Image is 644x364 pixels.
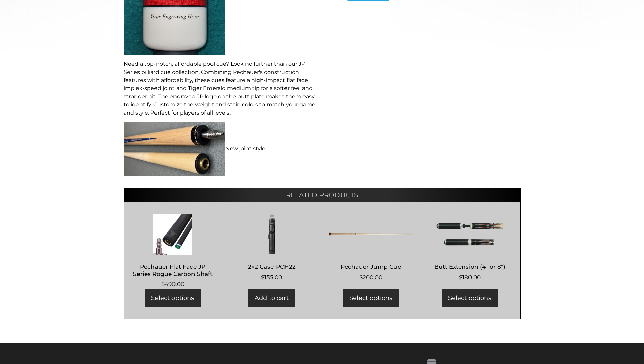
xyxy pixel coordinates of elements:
[248,289,295,307] a: Add to cart: “2x2 Case-PCH22”
[343,289,399,307] a: Add to cart: “Pechauer Jump Cue”
[124,188,521,202] h2: Related products
[161,281,165,287] span: $
[261,274,264,281] span: $
[145,289,201,307] a: Add to cart: “Pechauer Flat Face JP Series Rogue Carbon Shaft”
[359,274,363,281] span: $
[442,289,498,307] a: Add to cart: “Butt Extension (4" or 8")”
[261,274,282,281] bdi: 155.00
[124,122,318,176] p: New joint style.
[359,274,382,281] bdi: 200.00
[161,281,184,287] bdi: 490.00
[329,214,413,282] a: Pechauer Jump Cue $200.00
[427,261,512,273] h2: Butt Extension (4″ or 8″)
[329,214,413,255] img: Pechauer Jump Cue
[427,214,512,282] a: Butt Extension (4″ or 8″) $180.00
[131,214,215,289] a: Pechauer Flat Face JP Series Rogue Carbon Shaft $490.00
[131,214,215,255] img: Pechauer Flat Face JP Series Rogue Carbon Shaft
[459,274,481,281] bdi: 180.00
[427,214,512,255] img: Butt Extension (4" or 8")
[229,214,314,282] a: 2×2 Case-PCH22 $155.00
[124,60,318,117] p: Need a top-notch, affordable pool cue? Look no further than our JP Series billiard cue collection...
[229,261,314,273] h2: 2×2 Case-PCH22
[459,274,462,281] span: $
[329,261,413,273] h2: Pechauer Jump Cue
[131,261,215,280] h2: Pechauer Flat Face JP Series Rogue Carbon Shaft
[229,214,314,255] img: 2x2 Case-PCH22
